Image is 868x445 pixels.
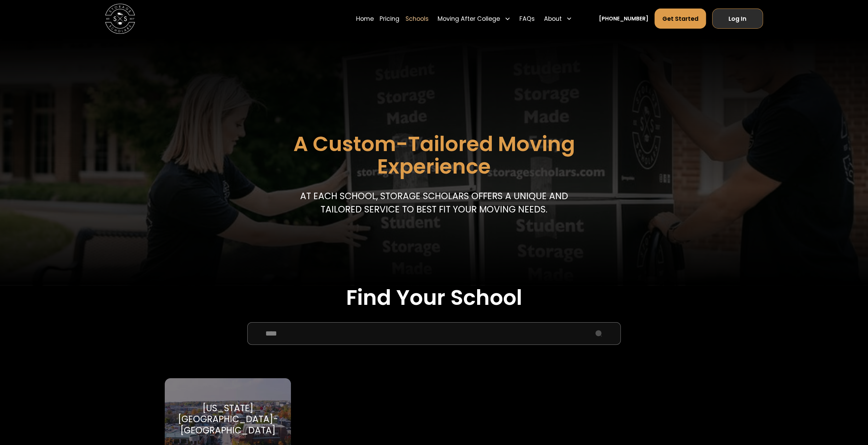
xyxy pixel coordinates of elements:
p: At each school, storage scholars offers a unique and tailored service to best fit your Moving needs. [298,189,571,216]
div: About [544,14,561,23]
h2: Find Your School [165,285,703,310]
div: About [541,8,575,29]
div: [US_STATE][GEOGRAPHIC_DATA]-[GEOGRAPHIC_DATA] [174,403,282,436]
a: Home [356,8,374,29]
a: Schools [406,8,429,29]
a: Pricing [380,8,399,29]
a: Get Started [654,9,706,29]
h1: A Custom-Tailored Moving Experience [254,133,613,178]
a: Log In [712,9,763,29]
a: [PHONE_NUMBER] [599,15,648,23]
div: Moving After College [435,8,513,29]
img: Storage Scholars main logo [105,4,135,34]
div: Moving After College [438,14,500,23]
a: FAQs [519,8,535,29]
